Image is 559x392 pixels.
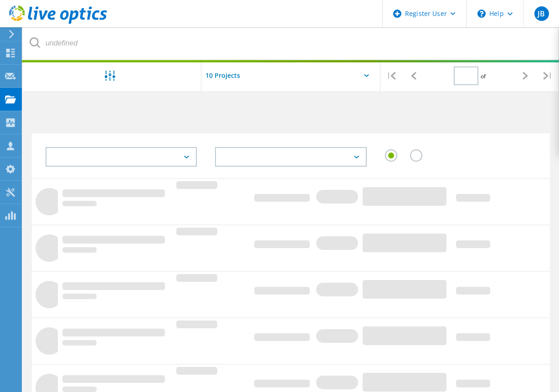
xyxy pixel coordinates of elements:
span: of [481,72,486,80]
div: | [380,60,403,92]
div: | [537,60,559,92]
svg: \n [477,10,486,18]
span: JB [538,10,545,17]
a: Live Optics Dashboard [9,19,107,25]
